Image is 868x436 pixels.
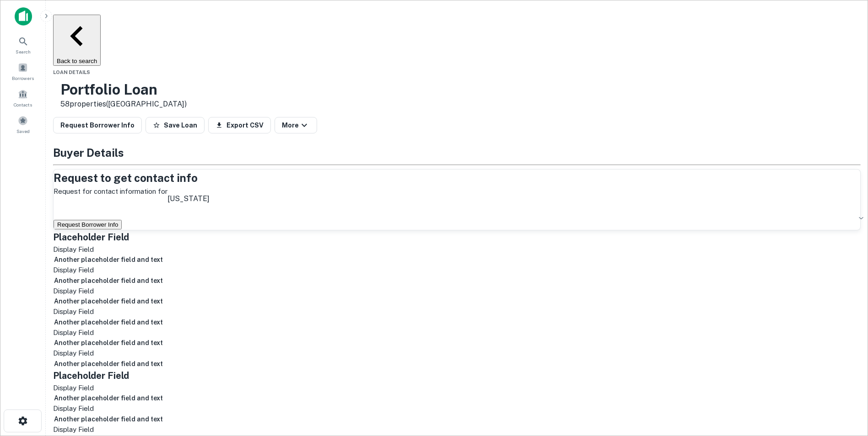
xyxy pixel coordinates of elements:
p: Request for contact information for [54,186,167,212]
p: Display Field [53,306,322,317]
a: Contacts [3,85,43,110]
h6: Another placeholder field and text [53,338,163,348]
p: 58 properties ([GEOGRAPHIC_DATA]) [60,99,187,110]
button: More [275,117,317,133]
h6: Another placeholder field and text [53,296,163,306]
h6: Another placeholder field and text [53,359,163,369]
h4: Buyer Details [53,144,861,161]
p: Display Field [53,383,322,393]
iframe: Chat Widget [822,363,868,407]
h6: Another placeholder field and text [53,414,163,424]
p: Display Field [53,327,322,338]
h6: Another placeholder field and text [53,393,163,403]
button: Export CSV [208,117,271,133]
h3: Portfolio Loan [60,81,187,98]
button: Back to search [53,15,101,66]
a: Borrowers [3,59,43,84]
button: Request Borrower Info [54,220,122,229]
span: Saved [16,128,30,135]
span: Contacts [14,101,32,108]
span: Loan Details [53,69,90,75]
p: Display Field [53,286,322,297]
h5: Placeholder Field [53,369,322,383]
p: Display Field [53,403,322,414]
a: Search [3,32,43,57]
a: Saved [3,112,43,137]
h6: Another placeholder field and text [53,276,163,286]
h6: Another placeholder field and text [53,255,163,265]
span: Borrowers [12,74,34,82]
span: Search [16,48,31,55]
p: Display Field [53,244,322,255]
h5: Placeholder Field [53,230,322,244]
p: [US_STATE] [167,193,210,204]
h6: Another placeholder field and text [53,317,163,327]
h4: Request to get contact info [54,170,860,186]
button: Request Borrower Info [53,117,142,133]
p: Display Field [53,348,322,359]
p: Display Field [53,265,322,276]
img: capitalize-icon.png [15,7,32,26]
p: Display Field [53,424,322,435]
button: Save Loan [146,117,205,133]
